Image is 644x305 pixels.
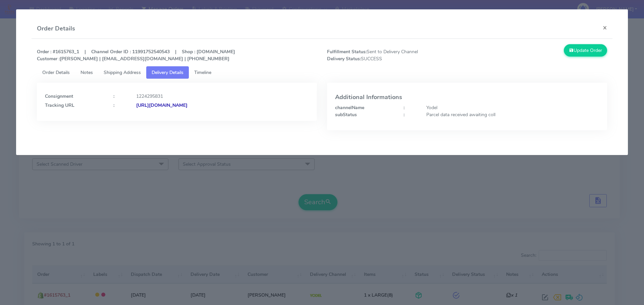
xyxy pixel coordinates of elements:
strong: subStatus [335,111,357,118]
span: Order Details [42,69,70,76]
h4: Order Details [37,24,75,33]
span: Delivery Details [152,69,183,76]
strong: : [404,104,405,111]
strong: Order : #1615763_1 | Channel Order ID : 11991752540543 | Shop : [DOMAIN_NAME] [PERSON_NAME] | [EM... [37,49,235,62]
ul: Tabs [37,66,607,79]
strong: [URL][DOMAIN_NAME] [136,102,187,108]
span: Timeline [194,69,211,76]
button: Close [597,19,612,36]
span: Notes [80,69,93,76]
strong: Consignment [45,93,73,99]
strong: : [404,111,405,118]
div: Yodel [421,104,604,111]
div: 1224295831 [131,93,314,100]
strong: Tracking URL [45,102,74,108]
strong: Delivery Status: [327,56,361,62]
div: Parcel data received awaiting coll [421,111,604,118]
strong: channelName [335,104,364,111]
strong: Customer : [37,56,60,62]
span: Shipping Address [104,69,141,76]
strong: Fulfillment Status: [327,49,367,55]
strong: : [113,93,114,99]
button: Update Order [564,44,607,57]
span: Sent to Delivery Channel SUCCESS [322,48,467,62]
strong: : [113,102,114,108]
h4: Additional Informations [335,94,599,101]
